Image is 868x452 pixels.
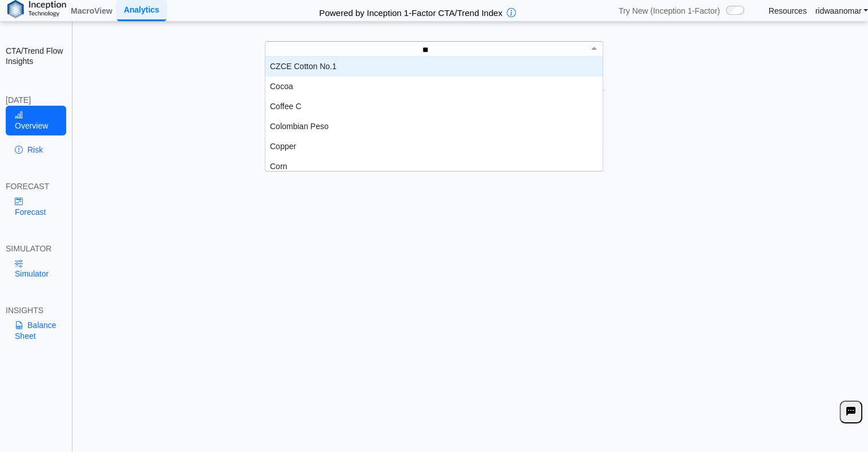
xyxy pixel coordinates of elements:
[265,97,603,117] div: Coffee C
[6,106,66,135] a: Overview
[815,6,868,16] a: ridwaanomar
[78,86,864,93] h5: Positioning data updated at previous day close; Price and Flow estimates updated intraday (15-min...
[265,57,603,77] div: CZCE Cotton No.1
[265,157,603,177] div: Corn
[6,305,66,315] div: INSIGHTS
[6,46,66,66] h2: CTA/Trend Flow Insights
[6,191,66,221] a: Forecast
[66,1,117,21] a: MacroView
[265,117,603,137] div: Colombian Peso
[265,77,603,97] div: Cocoa
[6,315,66,345] a: Balance Sheet
[769,6,807,16] a: Resources
[314,3,507,19] h2: Powered by Inception 1-Factor CTA/Trend Index
[619,6,720,16] span: Try New (Inception 1-Factor)
[6,243,66,254] div: SIMULATOR
[265,57,603,171] div: grid
[6,95,66,105] div: [DATE]
[76,127,865,139] h3: Please Select an Asset to Start
[6,140,66,159] a: Risk
[265,137,603,157] div: Copper
[6,181,66,191] div: FORECAST
[6,254,66,283] a: Simulator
